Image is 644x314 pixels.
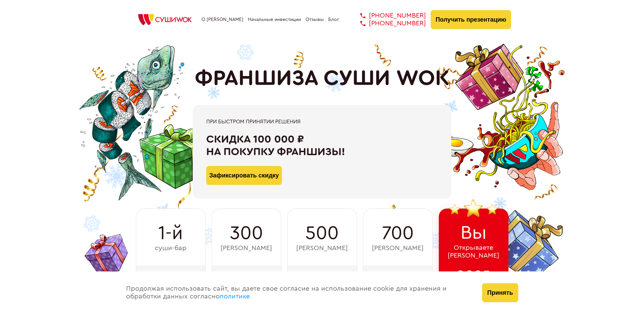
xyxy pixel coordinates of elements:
a: Блог [328,17,339,22]
div: 2016 [287,265,357,290]
span: Открываете [PERSON_NAME] [448,244,499,260]
span: Вы [460,222,487,244]
button: Зафиксировать скидку [206,166,282,185]
span: [PERSON_NAME] [220,244,272,252]
span: 300 [230,222,263,244]
div: При быстром принятии решения [206,119,438,125]
a: О [PERSON_NAME] [201,17,243,22]
img: СУШИWOK [133,12,197,27]
a: Начальные инвестиции [248,17,301,22]
button: Принять [482,283,518,302]
span: [PERSON_NAME] [296,244,348,252]
div: 2021 [363,265,433,290]
span: [PERSON_NAME] [372,244,424,252]
div: 2014 [212,265,281,290]
span: 700 [382,222,414,244]
span: 500 [305,222,339,244]
h1: ФРАНШИЗА СУШИ WOK [195,66,450,91]
div: 2025 [439,265,508,290]
div: 2011 [136,265,206,290]
span: суши-бар [155,244,187,252]
a: политике [220,293,250,300]
a: [PHONE_NUMBER] [350,20,426,27]
a: Отзывы [306,17,324,22]
div: Скидка 100 000 ₽ на покупку франшизы! [206,133,438,158]
button: Получить презентацию [431,10,511,29]
div: Продолжая использовать сайт, вы даете свое согласие на использование cookie для хранения и обрабо... [119,271,476,314]
span: 1-й [158,222,183,244]
a: [PHONE_NUMBER] [350,12,426,20]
